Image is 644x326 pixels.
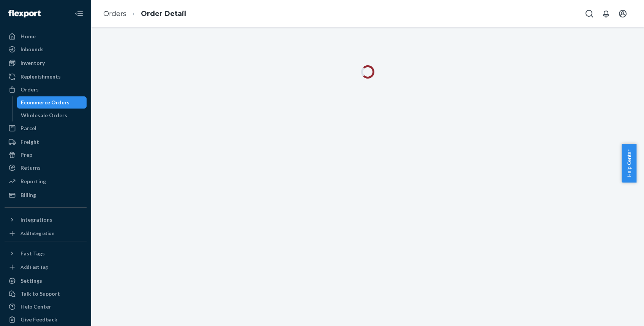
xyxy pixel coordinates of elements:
[17,109,87,121] a: Wholesale Orders
[5,57,87,69] a: Inventory
[103,9,126,18] a: Orders
[622,144,636,183] button: Help Center
[21,138,39,146] div: Freight
[21,178,46,185] div: Reporting
[5,149,87,161] a: Prep
[5,122,87,134] a: Parcel
[5,214,87,226] button: Integrations
[21,290,60,298] div: Talk to Support
[71,6,87,21] button: Close Navigation
[21,230,54,236] div: Add Integration
[5,162,87,174] a: Returns
[5,301,87,313] a: Help Center
[5,229,87,238] a: Add Integration
[21,303,51,310] div: Help Center
[21,191,36,199] div: Billing
[5,263,87,272] a: Add Fast Tag
[5,247,87,260] button: Fast Tags
[97,3,192,25] ol: breadcrumbs
[21,86,39,93] div: Orders
[21,151,32,159] div: Prep
[582,6,597,21] button: Open Search Box
[5,71,87,83] a: Replenishments
[5,175,87,187] a: Reporting
[5,136,87,148] a: Freight
[21,250,45,257] div: Fast Tags
[21,316,57,323] div: Give Feedback
[615,6,630,21] button: Open account menu
[21,33,36,40] div: Home
[5,83,87,96] a: Orders
[5,275,87,287] a: Settings
[21,46,44,53] div: Inbounds
[21,164,41,172] div: Returns
[8,10,41,17] img: Flexport logo
[21,59,45,67] div: Inventory
[5,189,87,201] a: Billing
[21,277,42,285] div: Settings
[598,6,614,21] button: Open notifications
[21,264,48,270] div: Add Fast Tag
[21,124,36,132] div: Parcel
[141,9,186,18] a: Order Detail
[5,313,87,326] button: Give Feedback
[21,73,61,80] div: Replenishments
[21,112,67,119] div: Wholesale Orders
[5,288,87,300] button: Talk to Support
[21,216,52,224] div: Integrations
[5,30,87,43] a: Home
[17,96,87,109] a: Ecommerce Orders
[21,99,69,106] div: Ecommerce Orders
[5,43,87,55] a: Inbounds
